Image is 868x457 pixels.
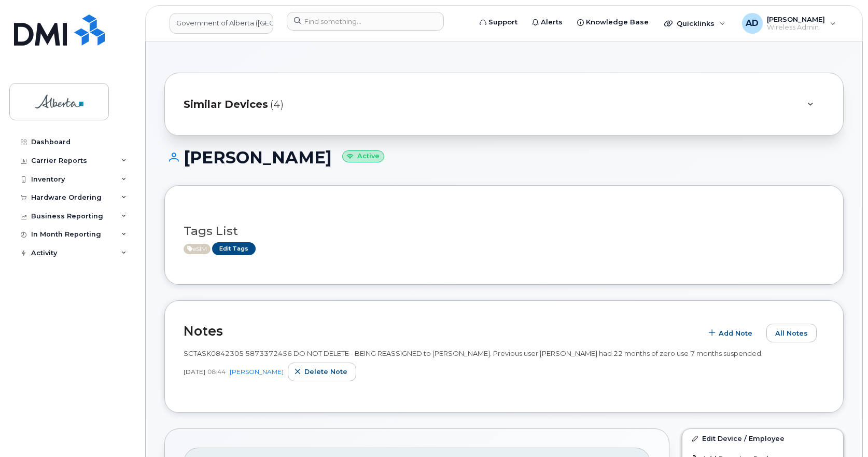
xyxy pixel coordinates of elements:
span: (4) [270,97,284,112]
span: Delete note [304,367,347,377]
button: Delete note [288,363,356,381]
span: All Notes [775,328,808,338]
h1: [PERSON_NAME] [164,148,844,167]
button: Add Note [702,324,761,342]
span: Add Note [719,328,752,338]
span: Active [184,244,211,254]
span: SCTASK0842305 5873372456 DO NOT DELETE - BEING REASSIGNED to [PERSON_NAME]. Previous user [PERSON... [184,349,763,357]
span: Similar Devices [184,97,268,112]
a: [PERSON_NAME] [230,368,284,376]
span: [DATE] [184,367,205,376]
span: 08:44 [207,367,226,376]
h3: Tags List [184,225,824,238]
h2: Notes [184,323,697,339]
a: Edit Tags [212,242,256,255]
button: All Notes [766,324,817,342]
a: Edit Device / Employee [682,429,843,448]
small: Active [342,150,384,162]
